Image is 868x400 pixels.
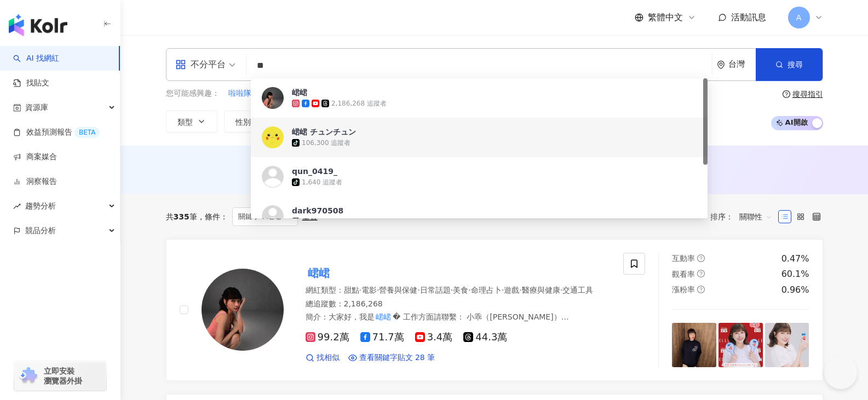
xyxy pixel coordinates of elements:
iframe: Help Scout Beacon - Open [824,356,857,389]
div: qun_0419_ [292,166,337,177]
mark: 峮峮 [306,264,332,282]
div: 共 筆 [166,212,197,221]
img: chrome extension [18,367,39,385]
span: 甜點 [344,286,359,294]
span: · [451,286,453,294]
mark: 峮峮 [375,311,393,323]
span: 99.2萬 [306,332,349,343]
span: · [519,286,521,294]
div: 不分平台 [175,56,226,73]
span: 活動訊息 [731,12,766,22]
span: 條件 ： [197,212,228,221]
span: 觀看率 [672,270,695,279]
img: KOL Avatar [262,126,284,148]
span: 類型 [177,118,193,126]
span: 找相似 [317,352,340,363]
div: 網紅類型 ： [306,285,611,296]
span: 繁體中文 [648,11,683,24]
img: KOL Avatar [262,205,284,227]
a: 商案媒合 [13,152,57,163]
span: question-circle [697,286,705,293]
div: 排序： [710,208,778,225]
img: post-image [718,323,763,367]
div: 0.47% [781,253,809,265]
a: searchAI 找網紅 [13,53,59,64]
span: 日常話題 [420,286,451,294]
span: · [377,286,379,294]
img: KOL Avatar [262,87,284,109]
span: 電影 [361,286,377,294]
a: 洞察報告 [13,176,57,187]
span: 立即安裝 瀏覽器外掛 [44,366,82,386]
span: 啦啦隊 [228,88,251,99]
button: 搜尋 [756,48,823,81]
span: A [796,11,802,24]
div: 2,186,268 追蹤者 [331,99,387,108]
span: · [417,286,419,294]
div: 峮峮 チュンチュン [292,126,356,137]
span: 3.4萬 [415,332,453,343]
div: 1,762 追蹤者 [302,217,342,227]
span: question-circle [697,254,705,262]
span: · [468,286,470,294]
a: 找貼文 [13,78,49,89]
div: 總追蹤數 ： 2,186,268 [306,299,611,310]
span: 關鍵字：峮峮 [232,207,298,226]
span: · [560,286,562,294]
div: 60.1% [781,268,809,280]
span: 遊戲 [504,286,519,294]
a: chrome extension立即安裝 瀏覽器外掛 [14,361,106,391]
span: · [502,286,504,294]
span: 命理占卜 [471,286,502,294]
div: 106,300 追蹤者 [302,138,350,148]
span: 搜尋 [787,60,803,69]
span: 競品分析 [25,218,56,243]
button: 啦啦隊 [228,88,252,100]
span: question-circle [697,270,705,277]
span: 大家好，我是 [329,312,375,321]
span: 71.7萬 [360,332,404,343]
a: 查看關鍵字貼文 28 筆 [348,352,435,363]
span: environment [717,61,725,69]
span: 性別 [235,118,251,126]
div: 1,640 追蹤者 [302,178,342,187]
div: 台灣 [728,60,756,69]
span: 漲粉率 [672,285,695,294]
img: KOL Avatar [262,166,284,188]
div: 0.96% [781,284,809,296]
span: 交通工具 [562,286,593,294]
img: post-image [672,323,716,367]
a: KOL Avatar峮峮網紅類型：甜點·電影·營養與保健·日常話題·美食·命理占卜·遊戲·醫療與健康·交通工具總追蹤數：2,186,268簡介：大家好，我是峮峮� 工作方面請聯繫： 小乖（[PE... [166,239,823,381]
span: 醫療與健康 [522,286,560,294]
span: question-circle [783,90,790,98]
span: 關聯性 [739,208,772,225]
span: appstore [175,59,186,70]
span: 335 [174,212,189,221]
img: logo [9,14,67,36]
img: KOL Avatar [202,269,284,351]
span: � 工作方面請聯繫： 小乖（[PERSON_NAME]） [PERSON_NAME][EMAIL_ADDRESS][DOMAIN_NAME] [306,312,569,332]
span: · [359,286,361,294]
a: 找相似 [306,352,340,363]
span: rise [13,202,21,210]
span: 趨勢分析 [25,194,56,218]
span: 互動率 [672,254,695,263]
span: 查看關鍵字貼文 28 筆 [359,352,435,363]
img: post-image [765,323,809,367]
span: 營養與保健 [379,286,417,294]
div: dark970508 [292,205,343,216]
span: 美食 [453,286,468,294]
div: 峮峮 [292,87,307,98]
button: 類型 [166,111,217,132]
span: 您可能感興趣： [166,88,220,99]
span: 44.3萬 [463,332,507,343]
div: 搜尋指引 [792,90,823,98]
span: 資源庫 [25,95,48,120]
a: 效益預測報告BETA [13,127,100,138]
button: 性別 [224,111,275,132]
